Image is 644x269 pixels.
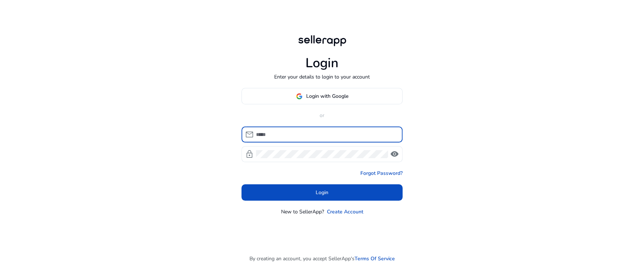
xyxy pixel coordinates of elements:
img: google-logo.svg [296,93,303,100]
a: Forgot Password? [360,169,403,177]
span: Login with Google [306,92,348,100]
p: or [241,112,403,119]
span: visibility [390,150,399,158]
button: Login with Google [241,88,403,104]
span: lock [245,150,254,158]
h1: Login [305,55,339,71]
button: Login [241,184,403,201]
a: Create Account [327,208,363,216]
p: Enter your details to login to your account [274,73,370,81]
p: New to SellerApp? [281,208,324,216]
span: Login [316,189,328,196]
span: mail [245,130,254,139]
a: Terms Of Service [355,255,395,262]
